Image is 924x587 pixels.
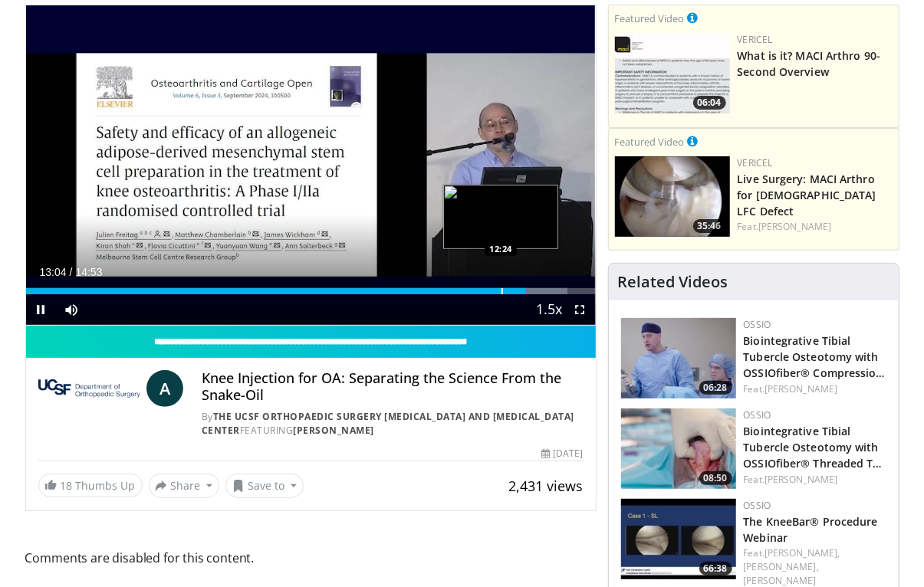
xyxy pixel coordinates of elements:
img: 14934b67-7d06-479f-8b24-1e3c477188f5.150x105_q85_crop-smart_upscale.jpg [621,408,736,489]
span: 2,431 views [509,477,584,495]
video-js: Video Player [26,5,596,326]
small: Featured Video [615,11,685,25]
span: 06:28 [699,381,732,395]
a: Live Surgery: MACI Arthro for [DEMOGRAPHIC_DATA] LFC Defect [738,172,876,218]
span: / [70,266,73,278]
a: [PERSON_NAME], [765,546,840,559]
a: Vericel [738,156,773,169]
a: A [146,370,183,407]
img: image.jpeg [443,185,558,249]
a: OSSIO [744,408,771,421]
a: [PERSON_NAME], [744,560,819,573]
a: [PERSON_NAME] [765,473,837,486]
span: 06:04 [693,96,726,110]
span: 14:53 [75,266,102,278]
button: Playback Rate [534,294,565,325]
a: The UCSF Orthopaedic Surgery [MEDICAL_DATA] and [MEDICAL_DATA] Center [202,410,574,437]
button: Fullscreen [565,294,596,325]
h4: Related Videos [618,273,728,291]
span: 18 [61,478,73,493]
img: The UCSF Orthopaedic Surgery Arthritis and Joint Replacement Center [38,370,140,407]
div: Feat. [744,473,886,487]
a: 18 Thumbs Up [38,474,143,497]
img: aa6cc8ed-3dbf-4b6a-8d82-4a06f68b6688.150x105_q85_crop-smart_upscale.jpg [615,33,730,113]
div: Progress Bar [26,288,596,294]
img: eb023345-1e2d-4374-a840-ddbc99f8c97c.150x105_q85_crop-smart_upscale.jpg [615,156,730,237]
a: 66:38 [621,499,736,579]
img: 2fac5f83-3fa8-46d6-96c1-ffb83ee82a09.150x105_q85_crop-smart_upscale.jpg [621,318,736,398]
a: OSSIO [744,499,771,512]
span: 66:38 [699,562,732,576]
div: Feat. [744,382,886,396]
a: Biointegrative Tibial Tubercle Osteotomy with OSSIOfiber® Threaded T… [744,424,883,471]
div: [DATE] [541,447,583,461]
div: Feat. [738,220,893,234]
a: [PERSON_NAME] [765,382,837,395]
button: Pause [26,294,57,325]
div: By FEATURING [202,410,584,438]
button: Mute [57,294,87,325]
a: Vericel [738,33,773,46]
small: Featured Video [615,135,685,149]
span: 13:04 [40,266,67,278]
img: fc62288f-2adf-48f5-a98b-740dd39a21f3.150x105_q85_crop-smart_upscale.jpg [621,499,736,579]
a: 06:28 [621,318,736,398]
a: [PERSON_NAME] [744,574,817,587]
a: What is it? MACI Arthro 90-Second Overview [738,48,881,79]
span: 08:50 [699,471,732,485]
span: 35:46 [693,219,726,233]
h4: Knee Injection for OA: Separating the Science From the Snake-Oil [202,370,584,403]
a: [PERSON_NAME] [293,424,374,437]
a: OSSIO [744,318,771,331]
a: 08:50 [621,408,736,489]
a: The KneeBar® Procedure Webinar [744,514,878,545]
a: 35:46 [615,156,730,237]
button: Share [149,474,220,498]
a: [PERSON_NAME] [758,220,831,233]
span: Comments are disabled for this content. [25,548,597,568]
button: Save to [225,474,304,498]
a: 06:04 [615,33,730,113]
a: Biointegrative Tibial Tubercle Osteotomy with OSSIOfiber® Compressio… [744,333,886,380]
